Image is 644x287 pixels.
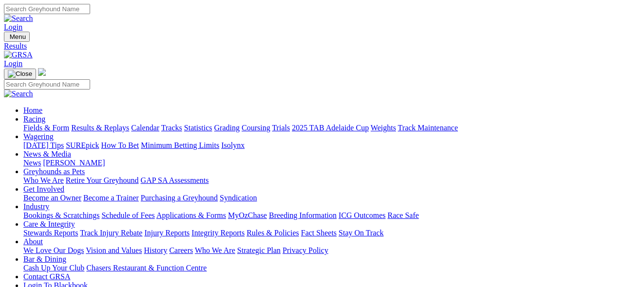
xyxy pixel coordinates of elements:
a: Stewards Reports [23,229,78,237]
a: ICG Outcomes [339,211,385,219]
img: Search [4,90,33,98]
a: Weights [371,124,396,132]
input: Search [4,79,90,90]
div: Racing [23,124,640,132]
a: Chasers Restaurant & Function Centre [86,264,207,272]
a: Privacy Policy [283,246,328,254]
img: Close [8,70,32,78]
a: 2025 TAB Adelaide Cup [292,124,369,132]
a: Results & Replays [71,124,129,132]
a: Purchasing a Greyhound [141,194,218,202]
a: Become an Owner [23,194,81,202]
a: SUREpick [66,141,99,149]
a: Tracks [161,124,182,132]
a: News & Media [23,150,71,158]
a: Retire Your Greyhound [66,176,139,184]
a: History [144,246,167,254]
img: Search [4,14,33,23]
a: How To Bet [101,141,139,149]
a: Login [4,23,22,31]
div: Industry [23,211,640,220]
a: Login [4,59,22,68]
a: Trials [272,124,290,132]
a: Contact GRSA [23,272,70,281]
a: Results [4,42,640,51]
a: Minimum Betting Limits [141,141,219,149]
a: Grading [214,124,240,132]
a: Industry [23,202,49,211]
a: Injury Reports [144,229,189,237]
a: Bar & Dining [23,255,66,263]
a: Isolynx [221,141,245,149]
a: Track Injury Rebate [80,229,142,237]
a: Fields & Form [23,124,69,132]
div: About [23,246,640,255]
a: [PERSON_NAME] [43,159,105,167]
a: About [23,237,43,246]
span: Menu [10,33,26,40]
a: Wagering [23,132,54,141]
div: Bar & Dining [23,264,640,272]
img: GRSA [4,51,33,59]
a: Get Involved [23,185,64,193]
a: Integrity Reports [191,229,245,237]
a: Home [23,106,42,114]
a: Track Maintenance [398,124,458,132]
a: MyOzChase [228,211,267,219]
a: Stay On Track [339,229,383,237]
a: Breeding Information [269,211,337,219]
a: News [23,159,41,167]
a: Race Safe [387,211,418,219]
a: Become a Trainer [83,194,139,202]
div: Greyhounds as Pets [23,176,640,185]
a: Greyhounds as Pets [23,167,85,176]
a: We Love Our Dogs [23,246,84,254]
a: Rules & Policies [246,229,299,237]
a: Who We Are [23,176,64,184]
div: Care & Integrity [23,229,640,237]
a: Applications & Forms [156,211,226,219]
button: Toggle navigation [4,32,30,42]
a: Vision and Values [86,246,142,254]
a: Calendar [131,124,159,132]
button: Toggle navigation [4,69,36,79]
div: News & Media [23,159,640,167]
a: GAP SA Assessments [141,176,209,184]
a: Cash Up Your Club [23,264,84,272]
a: Fact Sheets [301,229,337,237]
input: Search [4,4,90,14]
div: Wagering [23,141,640,150]
a: Who We Are [195,246,235,254]
a: Racing [23,115,45,123]
a: Careers [169,246,193,254]
a: Bookings & Scratchings [23,211,99,219]
a: [DATE] Tips [23,141,64,149]
a: Strategic Plan [237,246,281,254]
div: Get Involved [23,194,640,202]
a: Syndication [220,194,257,202]
a: Statistics [184,124,212,132]
a: Coursing [242,124,270,132]
img: logo-grsa-white.png [38,68,46,76]
a: Schedule of Fees [101,211,154,219]
a: Care & Integrity [23,220,75,228]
